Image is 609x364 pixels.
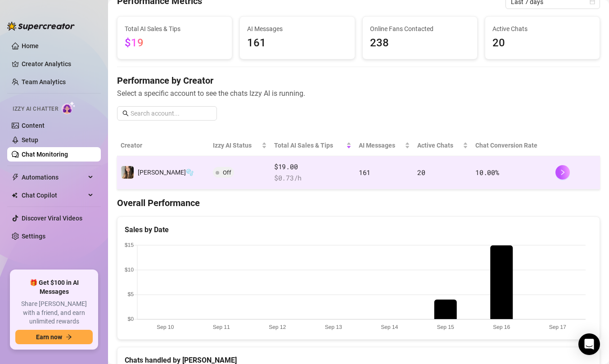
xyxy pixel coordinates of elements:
img: Chat Copilot [12,192,18,198]
th: Izzy AI Status [209,135,271,156]
img: logo-BBDzfeDw.svg [7,22,75,31]
th: Chat Conversion Rate [472,135,552,156]
span: 161 [359,168,370,177]
span: Chat Copilot [22,188,86,202]
input: Search account... [131,108,212,118]
span: [PERSON_NAME]🫧 [138,169,194,176]
a: Team Analytics [22,78,66,85]
div: Sales by Date [125,224,592,235]
span: Total AI Sales & Tips [274,140,344,150]
a: Home [22,42,39,49]
span: right [559,169,566,175]
span: Izzy AI Chatter [13,105,58,113]
span: $19.00 [274,162,352,172]
span: Automations [22,170,86,184]
span: 10.00 % [475,168,499,177]
a: Settings [22,233,45,240]
span: AI Messages [359,140,403,150]
span: arrow-right [66,334,72,340]
span: Active Chats [492,24,592,34]
span: Total AI Sales & Tips [125,24,225,34]
span: 20 [417,168,425,177]
a: Chat Monitoring [22,151,68,158]
span: 20 [492,35,592,52]
img: Bella🫧 [121,166,134,179]
span: AI Messages [247,24,347,34]
span: Share [PERSON_NAME] with a friend, and earn unlimited rewards [15,300,93,326]
span: $ 0.73 /h [274,173,352,184]
th: Total AI Sales & Tips [271,135,355,156]
th: Active Chats [414,135,472,156]
span: Izzy AI Status [213,140,260,150]
a: Content [22,122,45,129]
span: 🎁 Get $100 in AI Messages [15,279,93,296]
a: Setup [22,136,38,144]
th: Creator [117,135,209,156]
span: Off [223,169,231,176]
span: $19 [125,36,144,49]
img: AI Chatter [62,101,76,114]
button: right [555,165,570,180]
span: search [122,110,129,117]
span: Online Fans Contacted [370,24,470,34]
span: thunderbolt [12,174,19,181]
a: Creator Analytics [22,57,94,71]
th: AI Messages [355,135,414,156]
button: Earn nowarrow-right [15,330,93,344]
span: 161 [247,35,347,52]
h4: Overall Performance [117,197,600,209]
span: Active Chats [417,140,461,150]
div: Open Intercom Messenger [578,333,600,355]
a: Discover Viral Videos [22,215,82,222]
span: 238 [370,35,470,52]
span: Earn now [36,333,62,341]
h4: Performance by Creator [117,74,600,87]
span: Select a specific account to see the chats Izzy AI is running. [117,88,600,99]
